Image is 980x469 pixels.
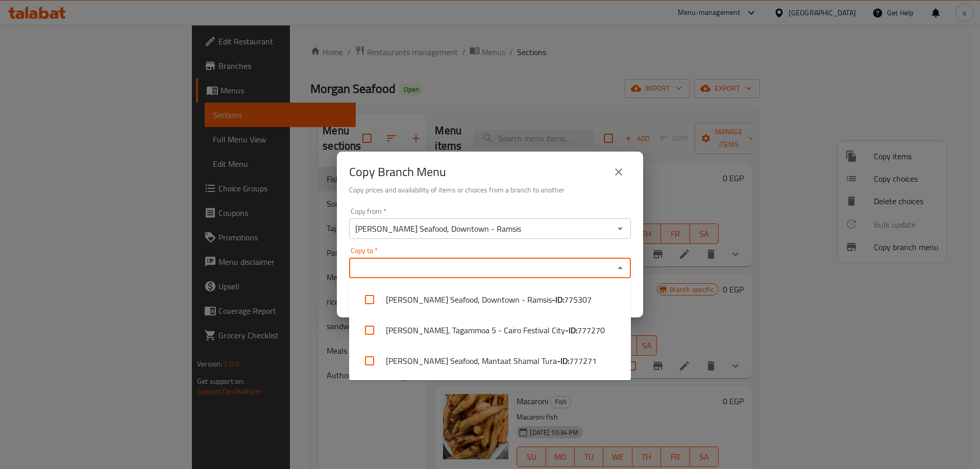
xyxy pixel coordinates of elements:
li: [PERSON_NAME] Seafood, Downtown - Ramsis [349,284,631,315]
span: 775307 [564,293,592,306]
span: 777271 [569,355,597,367]
b: - ID: [552,293,564,306]
b: - ID: [557,355,569,367]
h2: Copy Branch Menu [349,164,446,180]
button: Close [613,261,627,275]
h6: Copy prices and availability of items or choices from a branch to another [349,184,631,195]
span: 777270 [577,324,605,336]
button: close [606,160,631,184]
b: - ID: [565,324,577,336]
li: [PERSON_NAME], Tagammoa 5 - Cairo Festival City [349,315,631,345]
button: Open [613,221,627,236]
li: [PERSON_NAME] Seafood, Mantaat Shamal Tura [349,345,631,376]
